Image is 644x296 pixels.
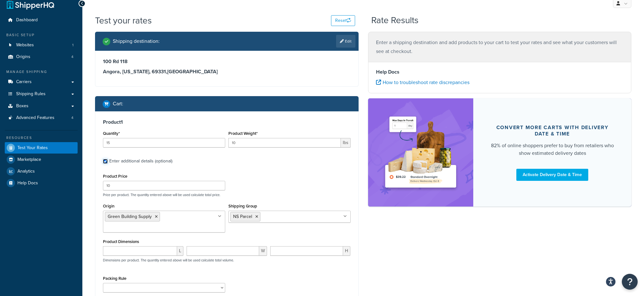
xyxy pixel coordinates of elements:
[5,166,78,177] a: Analytics
[95,14,152,27] h1: Test your rates
[103,58,351,65] h3: 100 Rd 118
[103,131,120,136] label: Quantity*
[5,14,78,26] a: Dashboard
[113,38,160,44] h2: Shipping destination :
[103,138,225,148] input: 0.0
[16,79,32,85] span: Carriers
[5,39,78,51] li: Websites
[371,16,418,25] h2: Rate Results
[5,32,78,38] div: Basic Setup
[5,69,78,75] div: Manage Shipping
[228,204,257,208] label: Shipping Group
[228,138,341,148] input: 0.00
[259,246,267,256] span: W
[516,169,588,181] a: Activate Delivery Date & Time
[17,181,38,186] span: Help Docs
[376,38,624,56] p: Enter a shipping destination and add products to your cart to test your rates and see what your c...
[101,258,234,262] p: Dimensions per product. The quantity entered above will be used calculate total volume.
[16,115,54,121] span: Advanced Features
[376,68,624,76] h4: Help Docs
[16,91,46,97] span: Shipping Rules
[16,103,29,109] span: Boxes
[71,115,73,121] span: 4
[488,142,616,157] div: 82% of online shoppers prefer to buy from retailers who show estimated delivery dates
[376,79,469,86] a: How to troubleshoot rate discrepancies
[5,154,78,165] a: Marketplace
[17,157,41,162] span: Marketplace
[5,112,78,124] a: Advanced Features4
[109,157,172,166] div: Enter additional details (optional)
[233,213,252,220] span: NS Parcel
[71,54,73,60] span: 4
[5,88,78,100] a: Shipping Rules
[177,246,183,256] span: L
[5,112,78,124] li: Advanced Features
[5,51,78,63] li: Origins
[16,43,34,48] span: Websites
[336,35,355,48] a: Edit
[341,138,351,148] span: lbs
[331,15,355,26] button: Reset
[16,17,38,23] span: Dashboard
[72,43,73,48] span: 1
[17,169,35,174] span: Analytics
[113,101,123,107] h2: Cart :
[103,204,114,208] label: Origin
[103,174,127,179] label: Product Price
[103,239,139,244] label: Product Dimensions
[5,135,78,141] div: Resources
[17,145,48,151] span: Test Your Rates
[381,108,460,197] img: feature-image-ddt-36eae7f7280da8017bfb280eaccd9c446f90b1fe08728e4019434db127062ab4.png
[5,177,78,189] a: Help Docs
[5,142,78,154] a: Test Your Rates
[103,69,351,75] h3: Angora, [US_STATE], 69331 , [GEOGRAPHIC_DATA]
[343,246,350,256] span: H
[103,159,108,164] input: Enter additional details (optional)
[101,193,352,197] p: Price per product. The quantity entered above will be used calculate total price.
[5,51,78,63] a: Origins4
[228,131,258,136] label: Product Weight*
[5,100,78,112] a: Boxes
[103,276,126,281] label: Packing Rule
[5,39,78,51] a: Websites1
[16,54,30,60] span: Origins
[108,213,152,220] span: Green Building Supply
[488,124,616,137] div: Convert more carts with delivery date & time
[5,76,78,88] a: Carriers
[622,274,638,290] button: Open Resource Center
[103,119,351,125] h3: Product 1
